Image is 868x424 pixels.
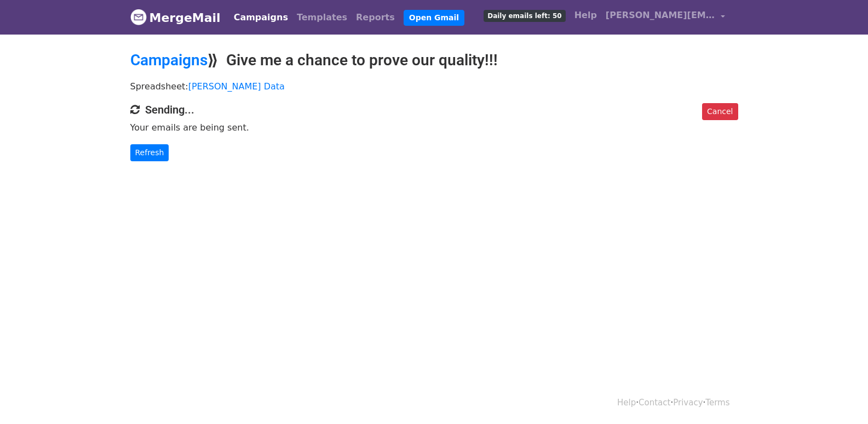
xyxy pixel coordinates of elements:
[130,51,208,69] a: Campaigns
[130,9,147,25] img: MergeMail logo
[702,103,738,120] a: Cancel
[601,4,729,30] a: [PERSON_NAME][EMAIL_ADDRESS][DOMAIN_NAME]
[229,7,292,29] a: Campaigns
[673,398,703,408] a: Privacy
[639,398,670,408] a: Contact
[130,51,738,70] h2: ⟫ Give me a chance to prove our quality!!!
[484,10,565,22] span: Daily emails left: 50
[188,81,285,92] a: [PERSON_NAME] Data
[130,122,738,133] p: Your emails are being sent.
[130,103,738,116] h4: Sending...
[606,9,715,22] span: [PERSON_NAME][EMAIL_ADDRESS][DOMAIN_NAME]
[352,7,399,29] a: Reports
[570,4,601,26] a: Help
[479,4,570,26] a: Daily emails left: 50
[705,398,729,408] a: Terms
[130,6,221,29] a: MergeMail
[617,398,636,408] a: Help
[130,144,169,161] a: Refresh
[130,81,738,92] p: Spreadsheet:
[404,10,464,26] a: Open Gmail
[292,7,352,29] a: Templates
